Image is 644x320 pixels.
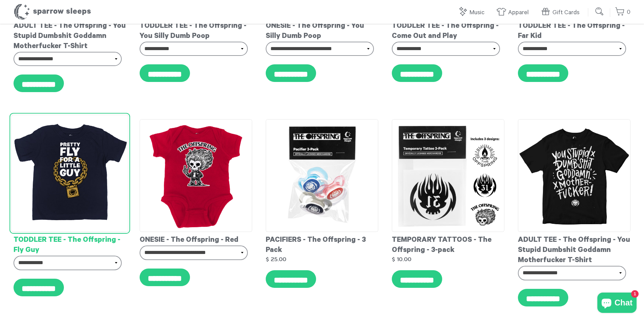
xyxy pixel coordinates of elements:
[266,18,378,42] div: ONESIE - The Offspring - You Silly Dumb Poop
[518,119,630,232] img: TheOffspring-YouStupid-AdultT-shirt_grande.jpg
[14,3,91,20] h1: Sparrow Sleeps
[392,256,411,262] strong: $ 10.00
[458,5,488,20] a: Music
[266,256,286,262] strong: $ 25.00
[140,119,252,232] img: TheOffspring-SkullGuy-Onesie_grande.jpg
[593,5,606,18] input: Submit
[140,232,252,246] div: ONESIE - The Offspring - Red
[518,18,630,42] div: TODDLER TEE - The Offspring - Far Kid
[14,232,126,256] div: TODDLER TEE - The Offspring - Fly Guy
[14,18,126,52] div: ADULT TEE - The Offspring - You Stupid Dumbshit Goddamn Motherfucker T-Shirt
[541,5,583,20] a: Gift Cards
[11,115,128,232] img: TheOffspring-PrettyFly-ToddlerT-shirt_grande.jpg
[266,232,378,256] div: PACIFIERS - The Offspring - 3 Pack
[496,5,532,20] a: Apparel
[392,119,504,232] img: TheOffspring-TemporaryTattoo3-Pack_Details_grande.jpg
[140,18,252,42] div: TODDLER TEE - The Offspring - You Silly Dumb Poop
[266,119,378,232] img: TheOffspring-Pacifier3-Pack_grande.jpg
[518,232,630,266] div: ADULT TEE - The Offspring - You Stupid Dumbshit Goddamn Motherfucker T-Shirt
[392,232,504,256] div: TEMPORARY TATTOOS - The Offspring - 3-pack
[615,5,630,20] a: 0
[595,293,639,315] inbox-online-store-chat: Shopify online store chat
[392,18,504,42] div: TODDLER TEE - The Offspring - Come Out and Play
